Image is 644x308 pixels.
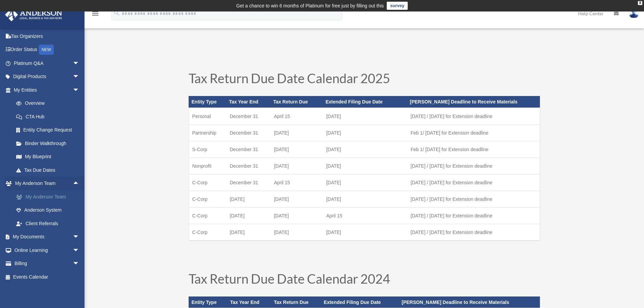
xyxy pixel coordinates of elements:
[9,123,90,137] a: Entity Change Request
[5,83,90,97] a: My Entitiesarrow_drop_down
[228,297,271,308] th: Tax Year End
[5,29,90,43] a: Tax Organizers
[5,230,90,244] a: My Documentsarrow_drop_down
[113,9,120,17] i: search
[270,96,323,108] th: Tax Return Due
[189,141,226,158] td: S-Corp
[226,224,271,241] td: [DATE]
[270,108,323,125] td: April 15
[189,124,226,141] td: Partnership
[9,150,90,164] a: My Blueprint
[323,207,407,224] td: April 15
[91,9,99,18] i: menu
[5,43,90,57] a: Order StatusNEW
[387,2,408,10] a: survey
[189,191,226,207] td: C-Corp
[91,12,99,18] a: menu
[39,45,54,55] div: NEW
[5,177,90,190] a: My Anderson Teamarrow_drop_up
[5,243,90,257] a: Online Learningarrow_drop_down
[407,191,540,207] td: [DATE] / [DATE] for Extension deadline
[407,158,540,174] td: [DATE] / [DATE] for Extension deadline
[189,224,226,241] td: C-Corp
[270,158,323,174] td: [DATE]
[407,207,540,224] td: [DATE] / [DATE] for Extension deadline
[9,217,90,230] a: Client Referrals
[189,158,226,174] td: Nonprofit
[189,72,540,88] h1: Tax Return Due Date Calendar 2025
[73,177,86,191] span: arrow_drop_up
[73,70,86,84] span: arrow_drop_down
[73,56,86,70] span: arrow_drop_down
[236,2,384,10] div: Get a chance to win 6 months of Platinum for free just by filling out this
[323,224,407,241] td: [DATE]
[407,124,540,141] td: Feb 1/ [DATE] for Extension deadline
[5,257,90,270] a: Billingarrow_drop_down
[189,108,226,125] td: Personal
[270,124,323,141] td: [DATE]
[407,96,540,108] th: [PERSON_NAME] Deadline to Receive Materials
[323,108,407,125] td: [DATE]
[189,272,540,288] h1: Tax Return Due Date Calendar 2024
[9,137,90,150] a: Binder Walkthrough
[5,56,90,70] a: Platinum Q&Aarrow_drop_down
[638,1,642,5] div: close
[189,207,226,224] td: C-Corp
[629,8,639,18] img: User Pic
[270,191,323,207] td: [DATE]
[226,158,271,174] td: December 31
[226,108,271,125] td: December 31
[323,174,407,191] td: [DATE]
[323,191,407,207] td: [DATE]
[3,8,64,21] img: Anderson Advisors Platinum Portal
[226,141,271,158] td: December 31
[323,158,407,174] td: [DATE]
[270,224,323,241] td: [DATE]
[270,207,323,224] td: [DATE]
[407,224,540,241] td: [DATE] / [DATE] for Extension deadline
[399,297,540,308] th: [PERSON_NAME] Deadline to Receive Materials
[226,96,271,108] th: Tax Year End
[271,297,321,308] th: Tax Return Due
[189,174,226,191] td: C-Corp
[73,230,86,244] span: arrow_drop_down
[323,124,407,141] td: [DATE]
[73,257,86,271] span: arrow_drop_down
[5,70,90,84] a: Digital Productsarrow_drop_down
[9,163,86,177] a: Tax Due Dates
[407,108,540,125] td: [DATE] / [DATE] for Extension deadline
[407,141,540,158] td: Feb 1/ [DATE] for Extension deadline
[9,97,90,110] a: Overview
[5,270,90,284] a: Events Calendar
[270,174,323,191] td: April 15
[9,110,90,123] a: CTA Hub
[9,190,90,204] a: My Anderson Team
[323,96,407,108] th: Extended Filing Due Date
[323,141,407,158] td: [DATE]
[226,174,271,191] td: December 31
[73,243,86,257] span: arrow_drop_down
[189,96,226,108] th: Entity Type
[189,297,228,308] th: Entity Type
[270,141,323,158] td: [DATE]
[321,297,399,308] th: Extended Filing Due Date
[226,124,271,141] td: December 31
[226,207,271,224] td: [DATE]
[9,204,90,217] a: Anderson System
[73,83,86,97] span: arrow_drop_down
[226,191,271,207] td: [DATE]
[407,174,540,191] td: [DATE] / [DATE] for Extension deadline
